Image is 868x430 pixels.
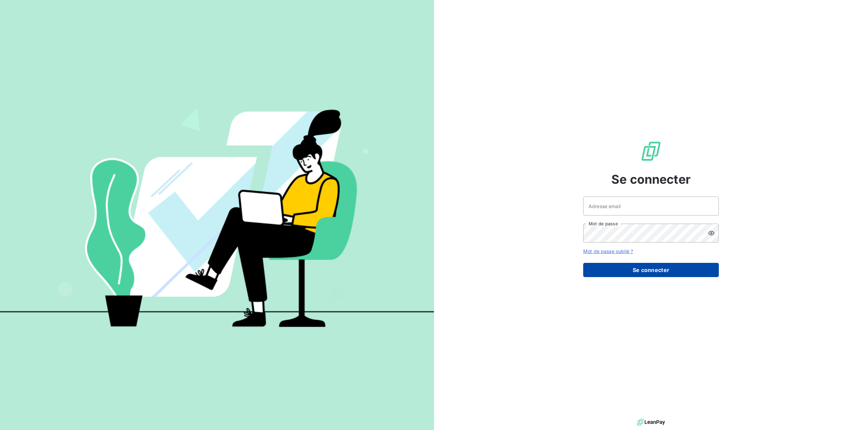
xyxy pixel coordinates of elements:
[640,140,662,162] img: Logo LeanPay
[637,417,665,427] img: logo
[583,197,719,216] input: placeholder
[583,263,719,277] button: Se connecter
[611,170,691,188] span: Se connecter
[583,248,633,254] a: Mot de passe oublié ?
